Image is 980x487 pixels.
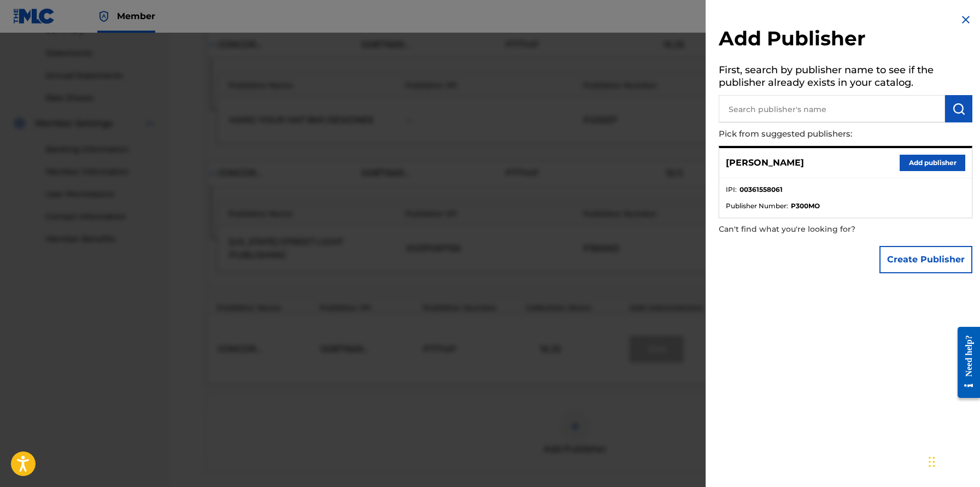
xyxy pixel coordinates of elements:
strong: P300MO [791,201,820,211]
button: Add publisher [900,155,965,171]
img: MLC Logo [13,8,55,24]
iframe: Chat Widget [925,435,980,487]
input: Search publisher's name [719,95,945,122]
span: Publisher Number : [726,201,788,211]
button: Create Publisher [879,246,972,273]
p: [PERSON_NAME] [726,156,804,169]
img: Top Rightsholder [97,10,110,23]
p: Pick from suggested publishers: [719,122,910,146]
h5: First, search by publisher name to see if the publisher already exists in your catalog. [719,61,972,95]
h2: Add Publisher [719,26,972,54]
img: Search Works [952,102,965,115]
span: Member [117,10,155,22]
strong: 00361558061 [740,185,783,195]
iframe: Resource Center [949,317,980,407]
div: Drag [929,445,935,478]
p: Can't find what you're looking for? [719,218,910,240]
span: IPI : [726,185,737,195]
